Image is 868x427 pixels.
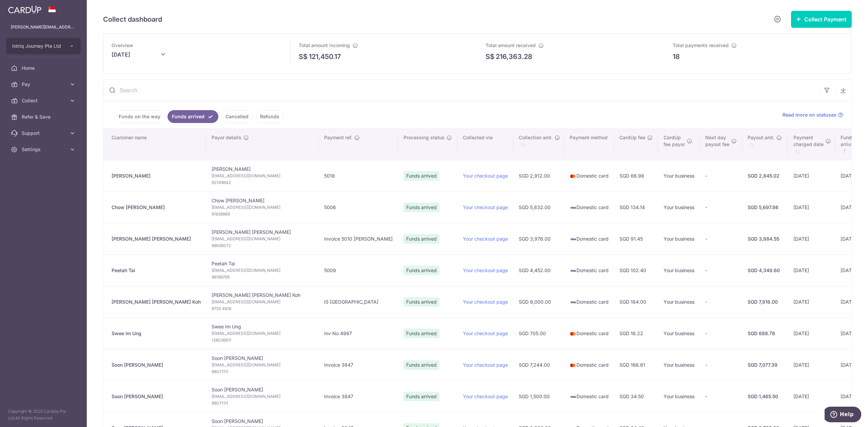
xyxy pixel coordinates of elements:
p: 216,363.28 [496,52,532,62]
div: SGD 7,077.39 [748,362,783,368]
td: Invoice 5010 [PERSON_NAME] [319,223,398,255]
td: - [700,160,742,191]
td: Your business [658,286,700,318]
span: Funds arrived [403,266,439,275]
th: Payment method [564,129,614,160]
span: Help [15,5,29,11]
td: Your business [658,160,700,191]
div: SGD 5,697.86 [748,204,783,211]
span: [EMAIL_ADDRESS][DOMAIN_NAME] [212,236,313,242]
div: Soon [PERSON_NAME] [112,362,201,368]
td: SGD 66.98 [614,160,658,191]
td: Domestic card [564,223,614,255]
p: 18 [673,52,680,62]
td: Your business [658,223,700,255]
td: SGD 7,244.00 [513,349,564,381]
td: Chow [PERSON_NAME] [206,191,319,223]
td: [DATE] [788,318,835,349]
img: visa-sm-192604c4577d2d35970c8ed26b86981c2741ebd56154ab54ad91a526f0f24972.png [570,236,576,243]
td: Domestic card [564,255,614,286]
div: Swee Im Ung [112,330,201,337]
span: 98198765 [212,274,313,281]
span: Total amount received [486,42,536,48]
div: [PERSON_NAME] [PERSON_NAME] Koh [112,299,201,305]
span: Funds arrived [403,203,439,212]
a: Your checkout page [463,173,508,179]
td: Your business [658,381,700,412]
td: Soon [PERSON_NAME] [206,349,319,381]
a: Your checkout page [463,393,508,399]
th: Next daypayout fee [700,129,742,160]
span: 92749642 [212,179,313,186]
span: Home [22,65,66,72]
td: Domestic card [564,349,614,381]
p: [PERSON_NAME][EMAIL_ADDRESS][DOMAIN_NAME] [11,24,76,30]
span: Payout amt. [748,134,774,141]
div: Soon [PERSON_NAME] [112,393,201,400]
a: Read more on statuses [783,111,843,118]
td: SGD 34.50 [614,381,658,412]
th: Collection amt. : activate to sort column ascending [513,129,564,160]
span: 91838869 [212,211,313,218]
span: Funds arrived [403,234,439,244]
span: Total payments received [673,42,729,48]
span: Support [22,130,66,137]
td: [DATE] [788,255,835,286]
td: SGD 91.45 [614,223,658,255]
a: Refunds [256,110,284,123]
td: Your business [658,191,700,223]
th: Collected via [457,129,513,160]
span: 128036611 [212,337,313,344]
td: Inv No 4997 [319,318,398,349]
td: [DATE] [788,223,835,255]
img: mastercard-sm-87a3fd1e0bddd137fecb07648320f44c262e2538e7db6024463105ddbc961eb2.png [570,330,576,337]
td: SGD 5,832.00 [513,191,564,223]
td: Domestic card [564,160,614,191]
span: [EMAIL_ADDRESS][DOMAIN_NAME] [212,393,313,400]
div: SGD 3,884.55 [748,236,783,242]
td: SGD 16.22 [614,318,658,349]
td: [PERSON_NAME] [PERSON_NAME] Koh [206,286,319,318]
div: Chow [PERSON_NAME] [112,204,201,211]
td: Domestic card [564,286,614,318]
a: Your checkout page [463,330,508,336]
span: S$ [299,52,308,62]
td: SGD 102.40 [614,255,658,286]
td: IS [GEOGRAPHIC_DATA] [319,286,398,318]
span: CardUp fee payor [664,134,685,148]
th: Payout amt. : activate to sort column ascending [742,129,788,160]
button: Intriq Journey Pte Ltd [6,38,81,54]
span: Total amount incoming [299,42,350,48]
span: Processing status [403,134,445,141]
td: - [700,191,742,223]
td: Your business [658,349,700,381]
span: [EMAIL_ADDRESS][DOMAIN_NAME] [212,172,313,179]
span: 9755 4818 [212,305,313,312]
td: 5006 [319,191,398,223]
a: Funds arrived [167,110,218,123]
a: Your checkout page [463,236,508,242]
td: - [700,349,742,381]
td: SGD 134.14 [614,191,658,223]
span: 98071111 [212,400,313,407]
input: Search [103,79,819,101]
a: Your checkout page [463,299,508,305]
td: Swee Im Ung [206,318,319,349]
td: [PERSON_NAME] [PERSON_NAME] [206,223,319,255]
div: SGD 4,349.60 [748,267,783,274]
span: Collection amt. [519,134,553,141]
span: Next day payout fee [705,134,729,148]
span: Settings [22,146,66,153]
img: mastercard-sm-87a3fd1e0bddd137fecb07648320f44c262e2538e7db6024463105ddbc961eb2.png [570,362,576,369]
span: S$ [486,52,494,62]
span: 98071111 [212,368,313,375]
td: SGD 8,000.00 [513,286,564,318]
td: SGD 4,452.00 [513,255,564,286]
span: Refer & Save [22,114,66,120]
span: Collect [22,97,66,104]
th: Paymentcharged date : activate to sort column ascending [788,129,835,160]
th: Customer name [103,129,206,160]
td: [DATE] [788,286,835,318]
div: SGD 1,465.50 [748,393,783,400]
td: - [700,286,742,318]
